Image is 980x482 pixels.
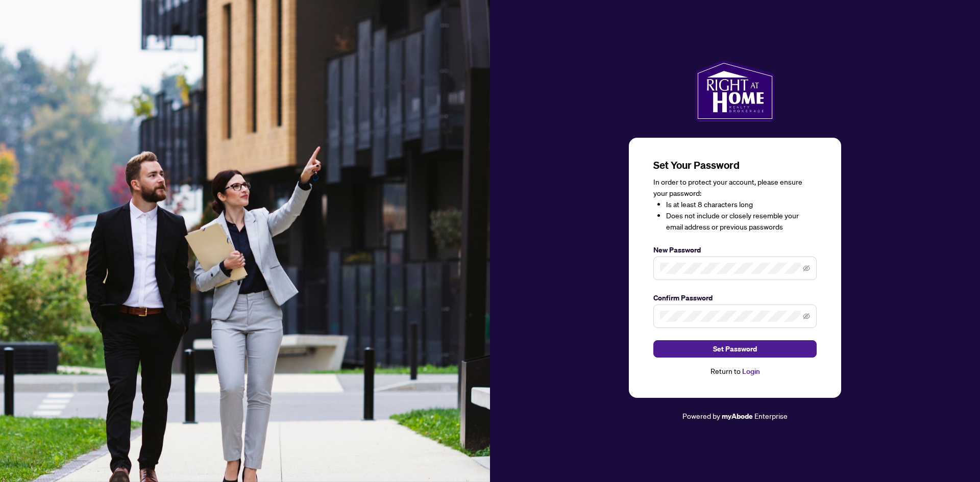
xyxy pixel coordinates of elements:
span: Powered by [682,411,720,420]
span: Set Password [713,341,757,357]
li: Does not include or closely resemble your email address or previous passwords [666,210,817,233]
div: In order to protect your account, please ensure your password: [653,176,817,233]
img: ma-logo [695,60,774,121]
label: Confirm Password [653,292,817,303]
span: eye-invisible [803,265,810,272]
h3: Set Your Password [653,158,817,172]
button: Set Password [653,340,817,358]
li: Is at least 8 characters long [666,199,817,210]
div: Return to [653,366,817,377]
label: New Password [653,244,817,256]
span: eye-invisible [803,313,810,320]
a: Login [742,367,760,376]
span: Enterprise [754,411,788,420]
a: myAbode [722,411,753,422]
